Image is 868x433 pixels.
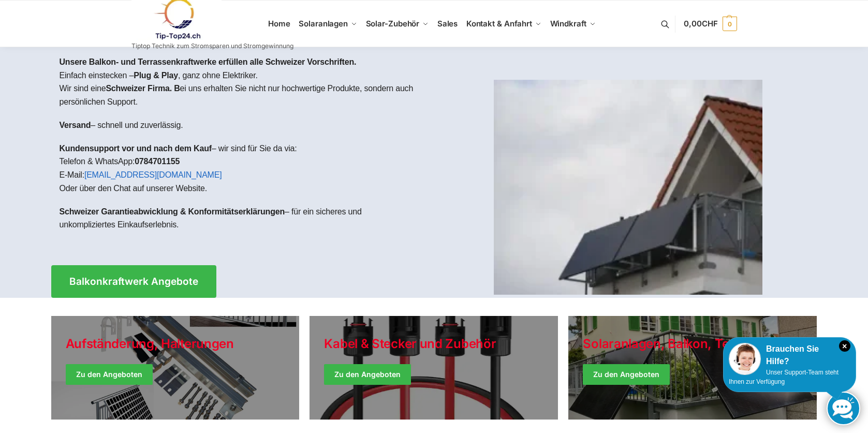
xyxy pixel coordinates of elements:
strong: Schweizer Garantieabwicklung & Konformitätserklärungen [60,207,285,216]
span: Sales [437,19,458,28]
a: Solar-Zubehör [361,1,433,47]
strong: 0784701155 [135,157,180,166]
span: Solaranlagen [299,19,348,28]
strong: Kundensupport vor und nach dem Kauf [60,144,212,153]
strong: Unsere Balkon- und Terrassenkraftwerke erfüllen alle Schweizer Vorschriften. [60,57,357,66]
span: Solar-Zubehör [366,19,420,28]
a: Windkraft [546,1,600,47]
a: Solaranlagen [295,1,361,47]
img: Home 1 [494,80,762,295]
p: Tiptop Technik zum Stromsparen und Stromgewinnung [131,43,293,49]
span: Balkonkraftwerk Angebote [69,277,198,286]
span: Windkraft [550,19,586,28]
span: 0 [723,17,737,31]
a: Holiday Style [51,316,300,420]
p: Wir sind eine ei uns erhalten Sie nicht nur hochwertige Produkte, sondern auch persönlichen Support. [60,82,426,108]
a: Sales [433,1,462,47]
a: [EMAIL_ADDRESS][DOMAIN_NAME] [84,170,222,179]
strong: Versand [60,121,91,129]
span: 0,00 [684,19,717,28]
p: – für ein sicheres und unkompliziertes Einkaufserlebnis. [60,205,426,232]
strong: Schweizer Firma. B [106,84,180,93]
p: – schnell und zuverlässig. [60,119,426,132]
a: Holiday Style [310,316,558,420]
div: Einfach einstecken – , ganz ohne Elektriker. [51,47,434,250]
strong: Plug & Play [134,71,178,80]
p: – wir sind für Sie da via: Telefon & WhatsApp: E-Mail: Oder über den Chat auf unserer Website. [60,142,426,195]
div: Brauchen Sie Hilfe? [729,343,850,368]
a: Balkonkraftwerk Angebote [51,265,216,298]
img: Customer service [729,343,761,375]
a: Kontakt & Anfahrt [462,1,546,47]
a: 0,00CHF 0 [684,8,737,39]
span: CHF [702,19,718,28]
i: Schließen [839,340,850,352]
span: Unser Support-Team steht Ihnen zur Verfügung [729,369,838,385]
a: Winter Jackets [568,316,817,420]
span: Kontakt & Anfahrt [466,19,532,28]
